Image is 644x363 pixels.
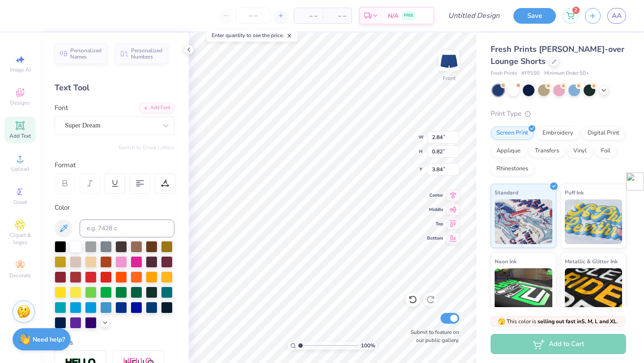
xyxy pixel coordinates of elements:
input: e.g. 7428 c [80,219,174,237]
div: Add Font [139,103,174,113]
span: Upload [11,165,29,173]
span: Metallic & Glitter Ink [565,257,618,266]
span: 2 [572,7,580,14]
span: Middle [427,207,443,213]
div: Styles [55,338,174,348]
button: Switch to Greek Letters [119,144,174,151]
span: Standard [495,188,518,197]
div: Enter quantity to see the price. [207,29,297,42]
div: Color [55,203,174,213]
div: Digital Print [582,127,625,140]
span: Bottom [427,235,443,241]
button: Save [513,8,556,24]
span: Personalized Names [70,47,102,60]
div: Print Type [491,109,626,119]
div: Vinyl [568,144,593,158]
span: Neon Ink [495,257,517,266]
input: – – [236,8,271,24]
img: Standard [495,199,552,244]
img: Metallic & Glitter Ink [565,268,623,313]
span: Center [427,192,443,198]
span: # FP100 [521,70,540,77]
label: Font [55,103,68,113]
img: logo.png [626,173,644,190]
a: AA [607,8,626,24]
div: Applique [491,144,526,158]
div: Screen Print [491,127,534,140]
img: Front [440,52,458,70]
div: Format [55,160,175,170]
div: Foil [595,144,616,158]
img: Neon Ink [495,268,552,313]
span: Personalized Numbers [131,47,163,60]
span: – – [300,11,318,21]
span: – – [328,11,346,21]
div: Rhinestones [491,162,534,176]
span: Greek [13,198,27,206]
span: FREE [404,13,413,19]
span: N/A [388,11,398,21]
span: Designs [10,99,30,106]
span: 🫣 [498,317,505,326]
strong: Need help? [33,335,65,344]
div: Transfers [529,144,565,158]
div: Text Tool [55,82,174,94]
span: 100 % [361,342,375,350]
span: Add Text [9,132,31,139]
span: Image AI [10,66,31,73]
input: Untitled Design [441,7,507,25]
div: Embroidery [537,127,579,140]
span: Top [427,221,443,227]
span: Minimum Order: 50 + [544,70,589,77]
span: Clipart & logos [4,232,36,246]
span: Decorate [9,272,31,279]
span: AA [612,11,622,21]
img: Puff Ink [565,199,623,244]
span: Puff Ink [565,188,584,197]
span: This color is . [498,317,618,325]
div: Front [443,74,456,82]
strong: selling out fast in S, M, L and XL [538,318,617,325]
span: Fresh Prints [491,70,517,77]
span: Fresh Prints [PERSON_NAME]-over Lounge Shorts [491,44,624,67]
label: Submit to feature on our public gallery. [406,328,459,344]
